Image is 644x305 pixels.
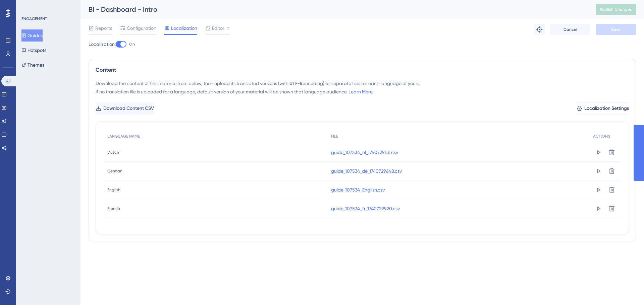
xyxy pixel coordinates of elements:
button: Download Content CSV [96,102,154,115]
span: ACTIONS [593,134,610,139]
button: Cancel [550,24,590,35]
div: BI - Dashboard - Intro [89,5,579,14]
div: Localization: [89,40,636,48]
span: Localization [171,24,197,32]
span: FILE [331,134,338,139]
button: Themes [21,59,44,71]
span: German [107,168,122,174]
button: Localization Settings [577,102,629,115]
button: Guides [21,29,43,42]
span: Localization Settings [584,104,629,112]
button: Publish Changes [596,4,636,15]
a: guide_107534_de_1740729648.csv [331,167,402,175]
span: On [129,42,135,47]
a: Learn More. [348,89,373,94]
a: guide_107534_fr_1740729920.csv [331,205,400,213]
span: French [107,206,120,211]
button: Hotspots [21,44,46,56]
span: English [107,187,120,193]
div: ENGAGEMENT [21,16,47,21]
a: guide_107534_nl_1740729131.csv [331,148,398,156]
span: Cancel [563,27,577,32]
span: LANGUAGE NAME [107,134,140,139]
span: Dutch [107,150,119,155]
span: Save [611,27,621,32]
div: Content [96,66,629,74]
span: Editor [212,24,224,32]
span: Download Content CSV [103,104,154,112]
span: Publish Changes [600,7,632,12]
span: UTF-8 [289,81,303,86]
span: Configuration [127,24,156,32]
div: Download the content of this material from below, then upload its translated versions (with encod... [96,79,629,96]
iframe: UserGuiding AI Assistant Launcher [616,279,636,299]
a: guide_107534_English.csv [331,186,385,194]
span: Reports [95,24,112,32]
button: Save [596,24,636,35]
